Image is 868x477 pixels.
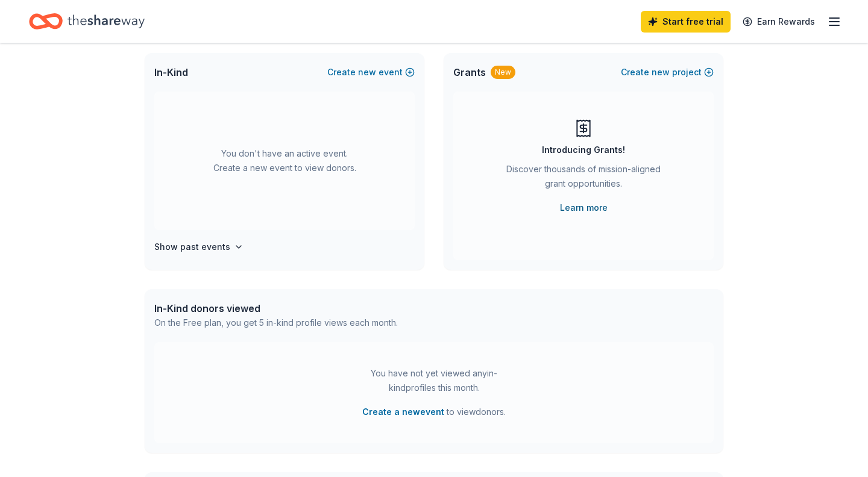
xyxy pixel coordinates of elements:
[358,65,376,79] span: new
[359,366,509,395] div: You have not yet viewed any in-kind profiles this month.
[362,405,506,419] span: to view donors .
[154,65,188,79] span: In-Kind
[641,11,731,33] a: Start free trial
[502,162,665,196] div: Discover thousands of mission-aligned grant opportunities.
[154,316,398,330] div: On the Free plan, you get 5 in-kind profile views each month.
[652,65,670,79] span: new
[29,7,145,36] a: Home
[327,65,415,79] button: Createnewevent
[154,240,244,254] button: Show past events
[560,201,608,215] a: Learn more
[735,11,822,33] a: Earn Rewards
[542,143,625,157] div: Introducing Grants!
[154,92,415,230] div: You don't have an active event. Create a new event to view donors.
[362,405,444,419] button: Create a newevent
[453,65,486,79] span: Grants
[621,65,714,79] button: Createnewproject
[491,66,515,79] div: New
[154,301,398,316] div: In-Kind donors viewed
[154,240,230,254] h4: Show past events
